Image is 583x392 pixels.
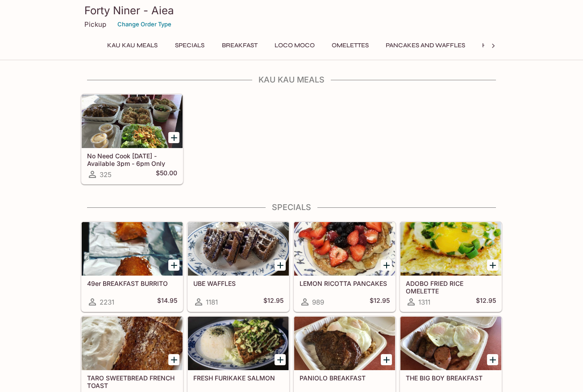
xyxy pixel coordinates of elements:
h5: UBE WAFFLES [193,280,283,287]
a: ADOBO FRIED RICE OMELETTE1311$12.95 [400,222,502,312]
span: 989 [312,298,324,306]
button: Loco Moco [270,39,320,52]
a: UBE WAFFLES1181$12.95 [187,222,289,312]
h5: FRESH FURIKAKE SALMON [193,374,283,382]
button: Add 49er BREAKFAST BURRITO [168,260,179,271]
button: Pancakes and Waffles [381,39,470,52]
h5: No Need Cook [DATE] - Available 3pm - 6pm Only [87,152,177,167]
button: Add ADOBO FRIED RICE OMELETTE [487,260,498,271]
button: Add PANIOLO BREAKFAST [381,354,392,365]
a: 49er BREAKFAST BURRITO2231$14.95 [81,222,183,312]
button: Change Order Type [113,17,175,31]
div: LEMON RICOTTA PANCAKES [294,222,395,276]
h5: $12.95 [476,297,496,307]
div: 49er BREAKFAST BURRITO [82,222,183,276]
h5: $12.95 [263,297,283,307]
a: LEMON RICOTTA PANCAKES989$12.95 [294,222,396,312]
h5: $12.95 [370,297,390,307]
div: TARO SWEETBREAD FRENCH TOAST [82,317,183,370]
h5: LEMON RICOTTA PANCAKES [300,280,390,287]
h5: $50.00 [156,169,177,180]
button: Breakfast [217,39,262,52]
button: Add UBE WAFFLES [275,260,286,271]
a: No Need Cook [DATE] - Available 3pm - 6pm Only325$50.00 [81,94,183,184]
span: 2231 [100,298,114,306]
button: Add FRESH FURIKAKE SALMON [275,354,286,365]
button: Omelettes [327,39,374,52]
button: Add LEMON RICOTTA PANCAKES [381,260,392,271]
button: Add No Need Cook Today - Available 3pm - 6pm Only [168,132,179,143]
div: UBE WAFFLES [188,222,289,276]
button: Kau Kau Meals [102,39,162,52]
h5: ADOBO FRIED RICE OMELETTE [406,280,496,294]
div: PANIOLO BREAKFAST [294,317,395,370]
h5: $14.95 [157,297,177,307]
span: 1311 [418,298,430,306]
button: Add THE BIG BOY BREAKFAST [487,354,498,365]
h5: 49er BREAKFAST BURRITO [87,280,177,287]
div: FRESH FURIKAKE SALMON [188,317,289,370]
h5: THE BIG BOY BREAKFAST [406,374,496,382]
h5: PANIOLO BREAKFAST [300,374,390,382]
h4: Specials [81,202,502,212]
div: ADOBO FRIED RICE OMELETTE [400,222,501,276]
span: 325 [100,170,112,179]
h3: Forty Niner - Aiea [84,4,499,17]
span: 1181 [206,298,218,306]
button: Add TARO SWEETBREAD FRENCH TOAST [168,354,179,365]
p: Pickup [84,20,106,29]
h5: TARO SWEETBREAD FRENCH TOAST [87,374,177,389]
h4: Kau Kau Meals [81,75,502,85]
button: Specials [170,39,210,52]
div: THE BIG BOY BREAKFAST [400,317,501,370]
div: No Need Cook Today - Available 3pm - 6pm Only [82,95,183,148]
